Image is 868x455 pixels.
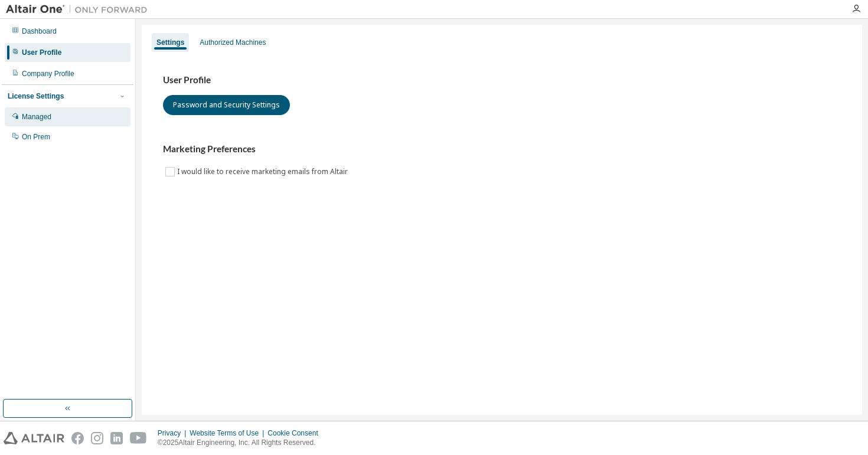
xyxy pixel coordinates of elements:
img: facebook.svg [71,432,84,444]
div: User Profile [22,48,61,57]
div: Cookie Consent [267,428,325,438]
div: Privacy [158,428,190,438]
h3: User Profile [163,74,841,86]
img: linkedin.svg [110,432,123,444]
div: License Settings [8,91,64,101]
div: Company Profile [22,69,74,78]
label: I would like to receive marketing emails from Altair [177,165,350,179]
button: Password and Security Settings [163,95,290,115]
div: Authorized Machines [200,38,266,47]
img: instagram.svg [91,432,103,444]
div: On Prem [22,132,50,142]
div: Dashboard [22,27,57,36]
img: Altair One [6,4,154,15]
h3: Marketing Preferences [163,143,841,155]
img: altair_logo.svg [4,432,64,444]
p: © 2025 Altair Engineering, Inc. All Rights Reserved. [158,438,325,448]
div: Managed [22,112,51,122]
img: youtube.svg [130,432,147,444]
div: Website Terms of Use [190,428,267,438]
div: Settings [156,38,184,47]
